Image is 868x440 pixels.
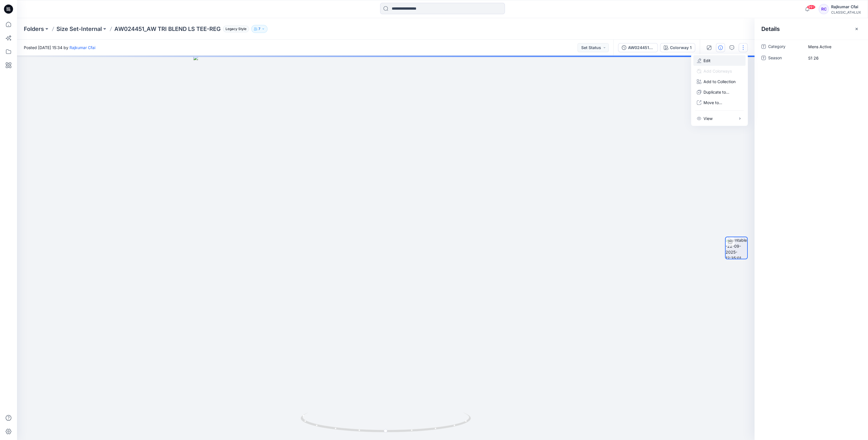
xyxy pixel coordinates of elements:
[831,3,861,10] div: Rajkumar Cfai
[703,100,722,106] p: Move to...
[221,25,249,33] button: Legacy Style
[258,26,260,32] p: 7
[628,45,654,51] div: AW024451_AW TRI BLEND LS TEE-REG
[251,25,267,33] button: 7
[223,26,249,32] span: Legacy Style
[768,54,802,62] span: Season
[670,45,692,51] div: Colorway 1
[807,5,816,9] span: 99+
[716,43,725,52] button: Details
[831,10,861,14] div: CLASSIC_ATHLUX
[618,43,658,52] button: AW024451_AW TRI BLEND LS TEE-REG
[703,58,711,64] a: Edit
[703,115,713,121] p: View
[768,43,802,51] span: Category
[808,55,858,61] span: S1 26
[114,25,221,33] p: AW024451_AW TRI BLEND LS TEE-REG
[24,45,95,50] span: Posted [DATE] 15:34 by
[56,25,102,33] a: Size Set-Internal
[819,4,829,14] div: RC
[703,79,736,85] p: Add to Collection
[24,25,44,33] a: Folders
[761,26,780,32] h2: Details
[703,89,729,95] p: Duplicate to...
[726,237,747,259] img: turntable-22-09-2025-12:35:01
[69,45,95,50] a: Rajkumar Cfai
[808,44,858,50] span: Mens Active
[660,43,695,52] button: Colorway 1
